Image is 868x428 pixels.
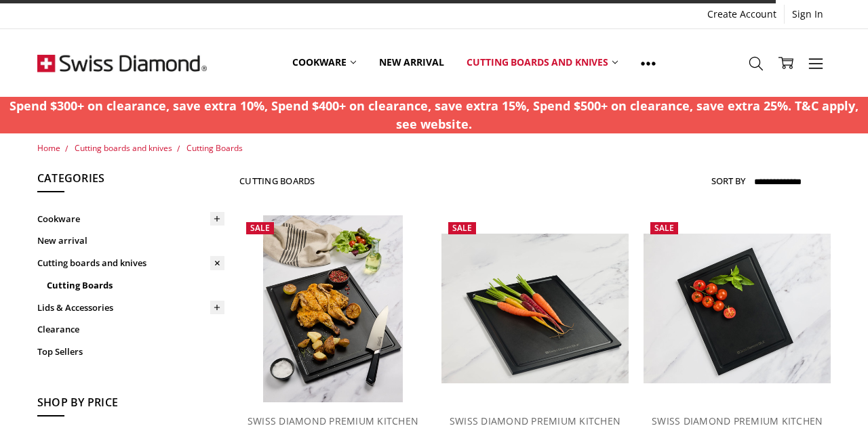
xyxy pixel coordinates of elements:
a: Top Sellers [37,341,224,363]
a: Cutting boards and knives [37,252,224,274]
label: Sort By [711,170,745,192]
span: Sale [654,222,674,234]
img: SWISS DIAMOND PREMIUM KITCHEN WOOD FIBRE CUTTING BOARD 37X27.5X0.9CM [441,234,629,383]
a: Cookware [281,33,368,93]
h1: Cutting Boards [239,175,315,186]
a: Cookware [37,208,224,230]
h5: Shop By Price [37,394,224,417]
a: SWISS DIAMOND PREMIUM KITCHEN WOOD FIBRE CUTTING BOARD 30X23.5X0.9CM [644,215,831,402]
a: New arrival [37,230,224,252]
a: Clearance [37,318,224,341]
span: Sale [452,222,472,234]
p: Spend $300+ on clearance, save extra 10%, Spend $400+ on clearance, save extra 15%, Spend $500+ o... [7,97,861,133]
img: SWISS DIAMOND PREMIUM KITCHEN WOOD FIBRE CUTTING BOARD 44X32.5X0.9CM [263,215,403,402]
a: Create Account [700,5,784,24]
a: Home [37,142,60,154]
a: SWISS DIAMOND PREMIUM KITCHEN WOOD FIBRE CUTTING BOARD 37X27.5X0.9CM [441,215,629,402]
a: Cutting boards and knives [455,33,629,93]
h5: Categories [37,170,224,193]
img: Free Shipping On Every Order [37,29,207,97]
a: Cutting Boards [47,274,224,297]
a: New arrival [368,33,455,93]
img: SWISS DIAMOND PREMIUM KITCHEN WOOD FIBRE CUTTING BOARD 30X23.5X0.9CM [644,234,831,383]
a: Sign In [785,5,831,24]
span: Sale [250,222,270,234]
a: SWISS DIAMOND PREMIUM KITCHEN WOOD FIBRE CUTTING BOARD 44X32.5X0.9CM [239,215,427,402]
a: Lids & Accessories [37,297,224,319]
a: Show All [629,33,667,93]
a: Cutting Boards [186,142,243,154]
a: Cutting boards and knives [75,142,172,154]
